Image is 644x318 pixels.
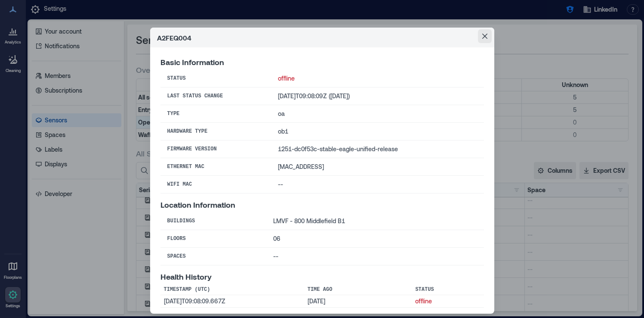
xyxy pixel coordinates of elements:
td: offline [271,70,484,87]
th: Time Ago [304,284,412,295]
th: Timestamp (UTC) [160,284,304,295]
td: 1251-dc0f53c-stable-eagle-unified-release [271,140,484,158]
td: [DATE]T09:08:09Z ([DATE]) [271,87,484,105]
th: Ethernet MAC [160,158,271,176]
p: Health History [160,272,484,281]
th: Status [160,70,271,87]
td: 06 [266,230,484,248]
th: Buildings [160,212,266,230]
th: WiFi MAC [160,176,271,193]
th: Last Status Change [160,87,271,105]
td: -- [271,176,484,193]
td: [MAC_ADDRESS] [271,158,484,176]
th: Type [160,105,271,123]
th: Hardware Type [160,123,271,140]
th: Firmware Version [160,140,271,158]
td: [DATE] [304,295,412,308]
td: LMVF - 800 Middlefield B1 [266,212,484,230]
th: Floors [160,230,266,248]
p: Basic Information [160,58,484,66]
td: [DATE]T09:08:09.667Z [160,295,304,308]
button: Close [478,29,492,43]
td: -- [266,248,484,265]
td: ob1 [271,123,484,140]
header: A2FEQ004 [150,28,494,47]
th: Spaces [160,248,266,265]
p: Location Information [160,200,484,209]
td: oa [271,105,484,123]
th: Status [412,284,484,295]
td: offline [412,295,484,308]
